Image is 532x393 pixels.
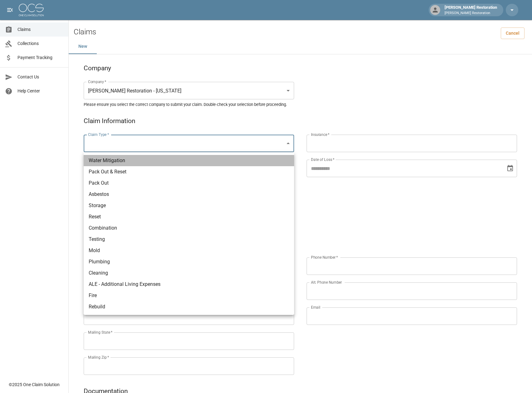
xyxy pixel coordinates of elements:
li: Pack Out [84,177,294,189]
li: ALE - Additional Living Expenses [84,279,294,290]
li: Testing [84,234,294,245]
li: Reset [84,211,294,222]
li: Pack Out & Reset [84,166,294,177]
li: Plumbing [84,256,294,267]
li: Asbestos [84,189,294,200]
li: Combination [84,222,294,234]
li: Fire [84,290,294,301]
li: Mold [84,245,294,256]
li: Cleaning [84,267,294,279]
li: Rebuild [84,301,294,312]
li: Water Mitigation [84,155,294,166]
li: Storage [84,200,294,211]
